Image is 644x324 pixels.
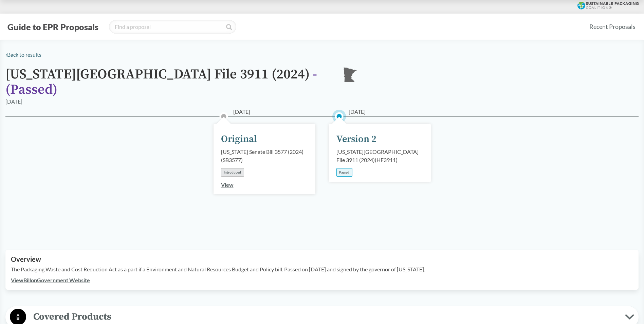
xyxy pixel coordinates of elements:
span: [DATE] [349,108,366,116]
div: [DATE] [5,97,22,106]
h1: [US_STATE][GEOGRAPHIC_DATA] File 3911 (2024) [5,67,331,97]
a: ‹Back to results [5,51,41,58]
span: - ( Passed ) [5,66,317,98]
div: [US_STATE] Senate Bill 3577 (2024) ( SB3577 ) [221,148,308,164]
input: Find a proposal [109,20,236,34]
div: Version 2 [336,132,376,146]
div: [US_STATE][GEOGRAPHIC_DATA] File 3911 (2024) ( HF3911 ) [336,148,423,164]
a: Recent Proposals [586,19,639,34]
div: Original [221,132,257,146]
div: Passed [336,168,352,177]
span: [DATE] [233,108,250,116]
p: The Packaging Waste and Cost Reduction Act as a part if a Environment and Natural Resources Budge... [11,265,633,273]
button: Guide to EPR Proposals [5,21,100,32]
a: ViewBillonGovernment Website [11,277,90,283]
a: View [221,181,234,188]
div: Introduced [221,168,244,177]
h2: Overview [11,255,633,263]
